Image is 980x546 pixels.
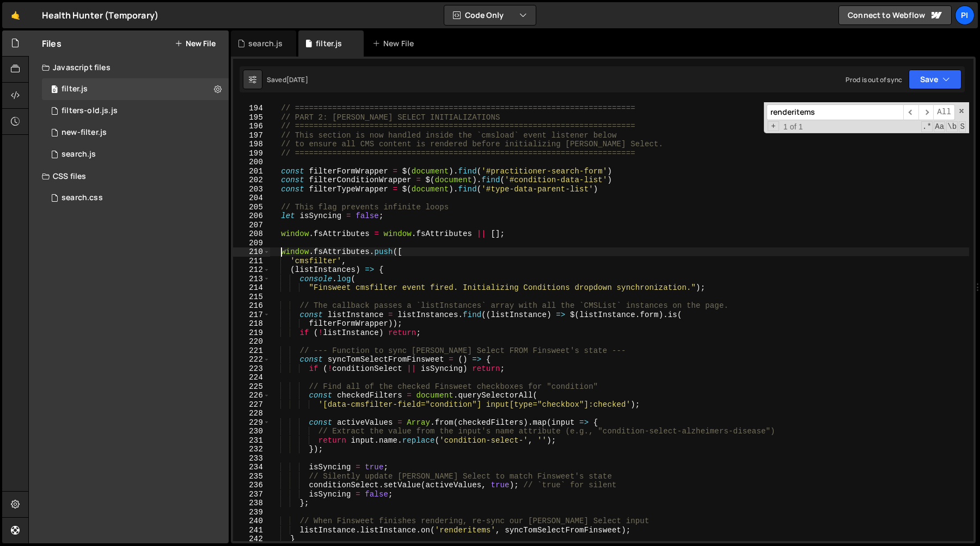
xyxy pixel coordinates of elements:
div: 207 [233,221,270,230]
span: Toggle Replace mode [768,121,779,132]
div: 199 [233,149,270,158]
div: 219 [233,328,270,338]
div: 216 [233,301,270,311]
div: 209 [233,239,270,248]
div: 236 [233,481,270,490]
a: Connect to Webflow [838,5,952,25]
div: 218 [233,319,270,328]
div: 240 [233,517,270,526]
div: 204 [233,194,270,203]
div: Javascript files [29,57,229,78]
button: Code Only [444,5,536,25]
h2: Files [42,38,62,49]
div: 197 [233,131,270,140]
div: 232 [233,445,270,454]
div: 233 [233,454,270,463]
div: 196 [233,122,270,131]
div: 211 [233,257,270,266]
div: 238 [233,499,270,508]
div: 210 [233,247,270,257]
div: 234 [233,463,270,472]
div: 227 [233,400,270,409]
div: 220 [233,337,270,346]
span: Search In Selection [959,121,966,132]
div: 195 [233,113,270,122]
div: new-filter.js [62,128,107,138]
div: 206 [233,212,270,221]
div: 213 [233,275,270,284]
div: 224 [233,373,270,382]
div: 222 [233,355,270,364]
span: ​ [903,104,918,120]
button: Save [909,70,961,89]
div: 228 [233,409,270,418]
div: Prod is out of sync [846,75,902,84]
div: CSS files [29,165,229,187]
div: 226 [233,391,270,400]
div: search.css [62,193,103,203]
div: 198 [233,140,270,149]
div: search.js [248,38,283,49]
div: filters-old.js.js [62,106,118,116]
div: 229 [233,418,270,427]
div: 205 [233,203,270,212]
span: Whole Word Search [946,121,958,132]
div: 217 [233,311,270,320]
div: 194 [233,104,270,113]
div: 203 [233,185,270,194]
div: filter.js [62,84,88,94]
div: search.js [62,150,96,159]
div: filter.js [316,38,342,49]
span: Alt-Enter [933,104,955,120]
a: 🤙 [2,2,29,28]
div: 215 [233,293,270,302]
div: Saved [267,75,308,84]
div: 212 [233,265,270,275]
div: 241 [233,526,270,535]
div: 16494/45764.js [42,100,229,122]
span: CaseSensitive Search [934,121,945,132]
div: 230 [233,427,270,436]
div: New File [372,38,418,49]
span: ​ [918,104,934,120]
div: 242 [233,535,270,544]
a: Pi [955,5,975,25]
div: Health Hunter (Temporary) [42,9,158,22]
div: 16494/45041.js [42,144,229,165]
div: 239 [233,508,270,517]
button: New File [175,39,216,48]
div: 237 [233,490,270,499]
div: 208 [233,229,270,239]
div: 223 [233,364,270,374]
input: Search for [767,104,903,120]
div: 235 [233,472,270,481]
div: 201 [233,167,270,176]
div: 16494/46184.js [42,122,229,144]
div: 214 [233,283,270,293]
div: 16494/45743.css [42,187,229,209]
div: 221 [233,346,270,356]
div: 202 [233,176,270,185]
div: 225 [233,382,270,392]
div: 200 [233,158,270,167]
span: RegExp Search [921,121,933,132]
div: 16494/44708.js [42,78,229,100]
div: [DATE] [286,75,308,84]
span: 1 of 1 [779,122,807,132]
div: 231 [233,436,270,445]
span: 0 [51,86,58,95]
